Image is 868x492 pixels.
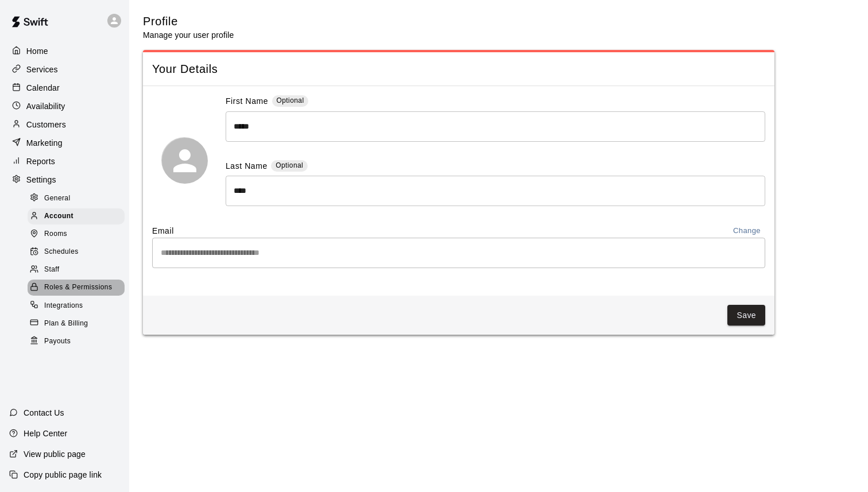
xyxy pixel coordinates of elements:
[152,225,174,237] label: Email
[28,226,129,243] a: Rooms
[24,448,86,460] p: View public page
[44,193,71,204] span: General
[44,264,59,276] span: Staff
[28,298,125,314] div: Integrations
[28,261,129,279] a: Staff
[28,280,125,296] div: Roles & Permissions
[28,243,129,261] a: Schedules
[26,64,58,75] p: Services
[44,211,73,222] span: Account
[26,82,60,94] p: Calendar
[9,153,120,170] a: Reports
[44,318,88,330] span: Plan & Billing
[26,174,56,185] p: Settings
[28,191,125,207] div: General
[9,42,120,60] a: Home
[28,297,129,315] a: Integrations
[9,79,120,96] a: Calendar
[9,171,120,188] a: Settings
[9,134,120,152] a: Marketing
[727,305,765,326] button: Save
[44,228,67,240] span: Rooms
[226,95,268,109] label: First Name
[276,161,303,169] span: Optional
[26,45,48,57] p: Home
[28,279,129,297] a: Roles & Permissions
[28,208,125,224] div: Account
[152,61,765,77] span: Your Details
[44,336,71,347] span: Payouts
[28,189,129,207] a: General
[9,98,120,115] a: Availability
[44,246,79,258] span: Schedules
[143,29,234,41] p: Manage your user profile
[24,407,64,419] p: Contact Us
[44,282,112,293] span: Roles & Permissions
[28,332,129,350] a: Payouts
[9,116,120,133] a: Customers
[226,160,268,173] label: Last Name
[26,119,66,130] p: Customers
[28,226,125,242] div: Rooms
[28,244,125,260] div: Schedules
[44,300,83,312] span: Integrations
[28,315,129,332] a: Plan & Billing
[24,428,67,439] p: Help Center
[28,207,129,225] a: Account
[277,96,304,104] span: Optional
[728,224,765,238] button: Change
[26,137,63,149] p: Marketing
[26,100,65,112] p: Availability
[28,334,125,350] div: Payouts
[28,316,125,332] div: Plan & Billing
[26,156,55,167] p: Reports
[28,262,125,278] div: Staff
[143,14,234,29] h5: Profile
[9,61,120,78] a: Services
[24,469,102,481] p: Copy public page link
